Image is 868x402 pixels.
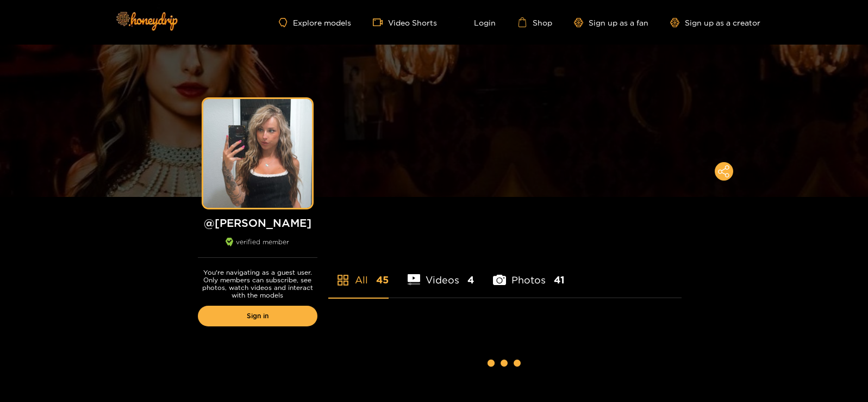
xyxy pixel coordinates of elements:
span: 45 [376,273,389,287]
a: Shop [517,17,552,27]
h1: @ [PERSON_NAME] [198,216,317,230]
span: 41 [554,273,565,287]
a: Sign up as a fan [574,18,648,27]
span: appstore [336,274,349,287]
li: Videos [408,249,474,298]
a: Explore models [279,18,351,27]
div: verified member [198,238,317,258]
a: Login [459,17,496,27]
p: You're navigating as a guest user. Only members can subscribe, see photos, watch videos and inter... [198,269,317,299]
span: video-camera [373,17,388,27]
li: All [328,249,389,298]
span: 4 [467,273,474,287]
a: Sign in [198,306,317,326]
li: Photos [493,249,565,298]
a: Video Shorts [373,17,437,27]
a: Sign up as a creator [670,18,760,27]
